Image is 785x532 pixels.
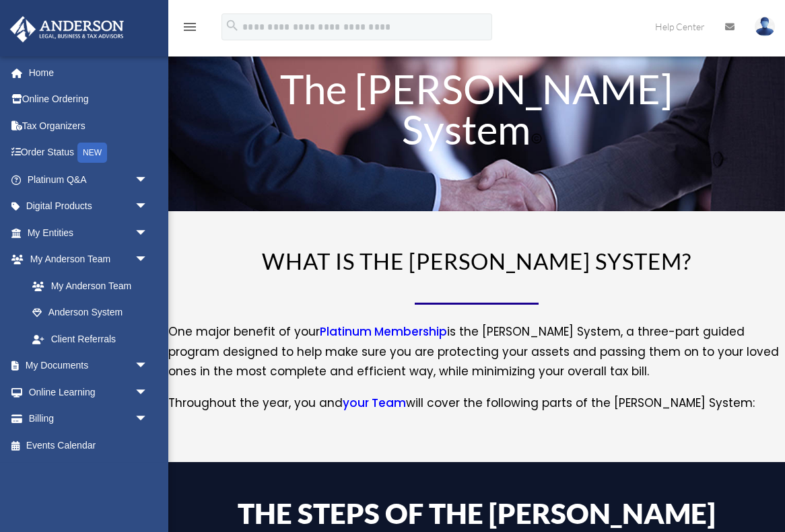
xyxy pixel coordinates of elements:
a: Order StatusNEW [9,139,168,167]
img: Anderson Advisors Platinum Portal [6,16,128,42]
a: My Anderson Teamarrow_drop_down [9,246,168,273]
a: Events Calendar [9,432,168,459]
a: Online Ordering [9,86,168,113]
img: User Pic [755,17,775,36]
a: Digital Productsarrow_drop_down [9,193,168,220]
span: arrow_drop_down [135,246,162,274]
h1: The [PERSON_NAME] System [230,69,724,156]
span: arrow_drop_down [135,219,162,247]
a: Tax Organizers [9,112,168,139]
div: NEW [77,143,107,163]
p: One major benefit of your is the [PERSON_NAME] System, a three-part guided program designed to he... [168,322,785,393]
span: arrow_drop_down [135,193,162,221]
a: Platinum Membership [320,324,447,346]
span: arrow_drop_down [135,406,162,433]
a: Online Learningarrow_drop_down [9,379,168,406]
a: My Anderson Team [19,272,168,299]
a: My Documentsarrow_drop_down [9,352,168,379]
a: My Entitiesarrow_drop_down [9,219,168,246]
i: menu [182,19,198,35]
span: arrow_drop_down [135,166,162,194]
a: Home [9,59,168,86]
a: Client Referrals [19,326,168,352]
a: your Team [343,395,406,418]
a: menu [182,24,198,35]
a: Anderson System [19,299,162,326]
i: search [225,18,240,33]
a: Platinum Q&Aarrow_drop_down [9,166,168,193]
span: arrow_drop_down [135,352,162,380]
span: arrow_drop_down [135,379,162,406]
span: WHAT IS THE [PERSON_NAME] SYSTEM? [262,248,691,274]
a: Billingarrow_drop_down [9,406,168,432]
p: Throughout the year, you and will cover the following parts of the [PERSON_NAME] System: [168,393,785,414]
